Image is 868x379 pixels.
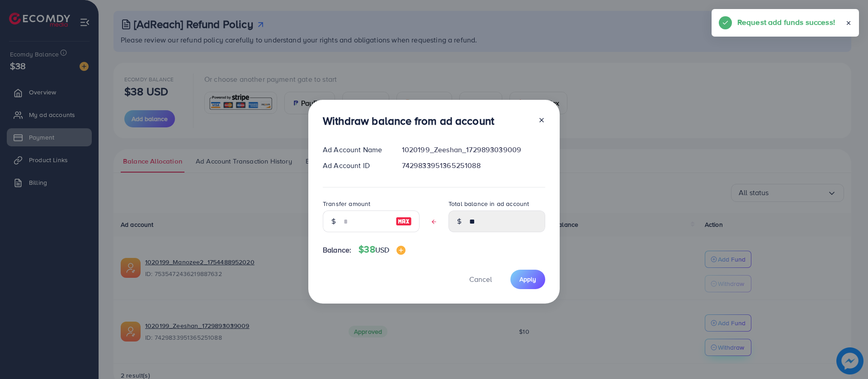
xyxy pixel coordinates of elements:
[395,145,552,155] div: 1020199_Zeeshan_1729893039009
[375,245,389,255] span: USD
[448,199,529,208] label: Total balance in ad account
[519,275,536,284] span: Apply
[396,246,406,255] img: image
[323,114,494,127] h3: Withdraw balance from ad account
[469,274,492,284] span: Cancel
[323,199,370,208] label: Transfer amount
[359,244,406,255] h4: $38
[396,216,412,227] img: image
[510,270,545,289] button: Apply
[323,245,351,255] span: Balance:
[316,160,395,171] div: Ad Account ID
[737,16,835,28] h5: Request add funds success!
[395,160,552,171] div: 7429833951365251088
[458,270,503,289] button: Cancel
[316,145,395,155] div: Ad Account Name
